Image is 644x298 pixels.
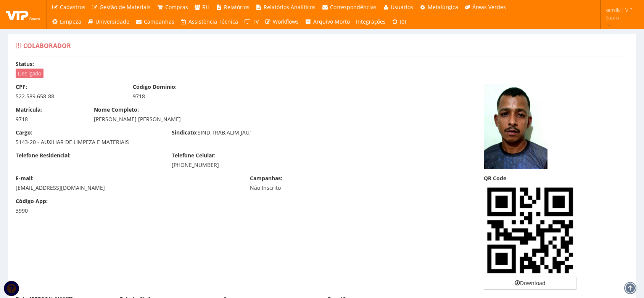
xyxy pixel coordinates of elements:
span: TV [253,18,259,25]
span: (0) [400,18,406,25]
label: E-mail: [16,175,34,182]
span: Arquivo Morto [313,18,350,25]
label: Cargo: [16,129,32,136]
a: Download [484,277,576,290]
img: logo [6,9,40,20]
label: Código Domínio: [133,83,177,91]
div: 3990 [16,207,82,215]
a: Assistência Técnica [177,14,241,29]
img: fSgACsX8zOAAAAABJRU5ErkJggg== [484,184,576,277]
span: Compras [165,3,188,11]
span: Áreas Verdes [472,3,506,11]
a: (0) [389,14,409,29]
span: Gestão de Materiais [100,3,151,11]
label: Telefone Residencial: [16,152,71,159]
span: Correspondências [330,3,377,11]
div: Não Inscrito [250,184,356,192]
span: Limpeza [60,18,81,25]
label: Nome Completo: [94,106,139,114]
span: Cadastros [60,3,85,11]
a: Integrações [353,14,389,29]
span: Desligado [16,69,43,78]
span: Universidade [95,18,129,25]
label: QR Code [484,175,506,182]
label: Telefone Celular: [172,152,216,159]
span: RH [202,3,209,11]
div: 9718 [16,115,82,123]
a: Limpeza [48,14,84,29]
div: [PERSON_NAME] [PERSON_NAME] [94,115,394,123]
label: Status: [16,60,34,68]
a: Arquivo Morto [302,14,353,29]
label: CPF: [16,83,27,91]
div: 522.589.658-88 [16,93,121,100]
img: foto-174187111467d2d80a45e5d.png [484,83,547,169]
div: SIND.TRAB.ALIM.JAU; [166,129,322,138]
a: Campanhas [132,14,177,29]
span: Usuários [391,3,413,11]
span: kemilly | VIP Bauru [605,6,634,21]
div: 9718 [133,93,238,100]
label: Código App: [16,197,48,205]
span: Assistência Técnica [188,18,238,25]
span: Colaborador [23,42,71,50]
a: Universidade [84,14,133,29]
span: Metalúrgica [428,3,458,11]
div: [EMAIL_ADDRESS][DOMAIN_NAME] [16,184,238,192]
label: Sindicato: [172,129,198,136]
div: 5143-20 - AUXILIAR DE LIMPEZA E MATERIAIS [16,138,160,146]
a: Workflows [262,14,302,29]
div: [PHONE_NUMBER] [172,161,316,169]
span: Workflows [273,18,299,25]
a: TV [241,14,262,29]
label: Matrícula: [16,106,42,114]
span: Relatórios Analíticos [264,3,316,11]
span: Campanhas [144,18,174,25]
span: Integrações [356,18,386,25]
span: Relatórios [224,3,250,11]
label: Campanhas: [250,175,282,182]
